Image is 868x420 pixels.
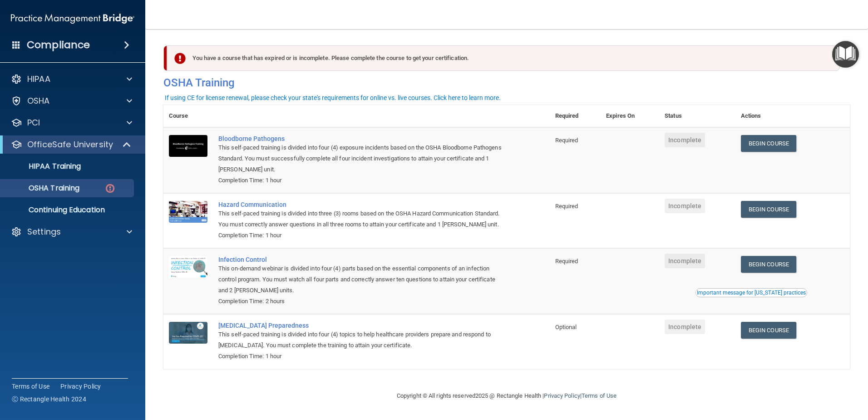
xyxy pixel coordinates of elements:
[741,322,796,339] a: Begin Course
[741,135,796,152] a: Begin Course
[218,135,504,142] a: Bloodborne Pathogens
[11,10,134,28] img: PMB logo
[218,296,504,307] div: Completion Time: 2 hours
[27,226,61,237] p: Settings
[6,184,79,193] p: OSHA Training
[27,39,90,51] h4: Compliance
[165,95,501,101] div: If using CE for license renewal, please check your state's requirements for online vs. live cours...
[218,201,504,208] a: Hazard Communication
[11,139,132,150] a: OfficeSafe University
[218,230,504,241] div: Completion Time: 1 hour
[601,105,659,127] th: Expires On
[665,199,705,213] span: Incomplete
[665,133,705,147] span: Incomplete
[163,93,502,102] button: If using CE for license renewal, please check your state's requirements for online vs. live cours...
[659,105,735,127] th: Status
[27,74,50,85] p: HIPAA
[555,258,578,265] span: Required
[6,205,130,215] p: Continuing Education
[218,256,504,263] a: Infection Control
[735,105,850,127] th: Actions
[741,256,796,273] a: Begin Course
[665,320,705,334] span: Incomplete
[11,226,132,237] a: Settings
[163,105,213,127] th: Course
[341,381,672,410] div: Copyright © All rights reserved 2025 @ Rectangle Health | |
[27,139,113,150] p: OfficeSafe University
[555,203,578,210] span: Required
[218,322,504,329] a: [MEDICAL_DATA] Preparedness
[163,76,850,89] h4: OSHA Training
[11,117,132,128] a: PCI
[167,45,840,71] div: You have a course that has expired or is incomplete. Please complete the course to get your certi...
[582,392,616,399] a: Terms of Use
[555,324,577,330] span: Optional
[218,351,504,362] div: Completion Time: 1 hour
[12,382,49,391] a: Terms of Use
[6,162,81,171] p: HIPAA Training
[832,41,859,68] button: Open Resource Center
[218,175,504,186] div: Completion Time: 1 hour
[711,355,857,392] iframe: Drift Widget Chat Controller
[665,254,705,268] span: Incomplete
[218,142,504,175] div: This self-paced training is divided into four (4) exposure incidents based on the OSHA Bloodborne...
[741,201,796,218] a: Begin Course
[104,183,116,194] img: danger-circle.6113f641.png
[27,95,50,106] p: OSHA
[218,263,504,296] div: This on-demand webinar is divided into four (4) parts based on the essential components of an inf...
[218,329,504,351] div: This self-paced training is divided into four (4) topics to help healthcare providers prepare and...
[555,137,578,144] span: Required
[12,395,86,404] span: Ⓒ Rectangle Health 2024
[695,288,807,297] button: Read this if you are a dental practitioner in the state of CA
[697,290,806,295] div: Important message for [US_STATE] practices
[11,74,132,85] a: HIPAA
[174,53,186,64] img: exclamation-circle-solid-danger.72ef9ffc.png
[11,95,132,106] a: OSHA
[60,382,101,391] a: Privacy Policy
[27,117,40,128] p: PCI
[544,392,580,399] a: Privacy Policy
[550,105,601,127] th: Required
[218,208,504,230] div: This self-paced training is divided into three (3) rooms based on the OSHA Hazard Communication S...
